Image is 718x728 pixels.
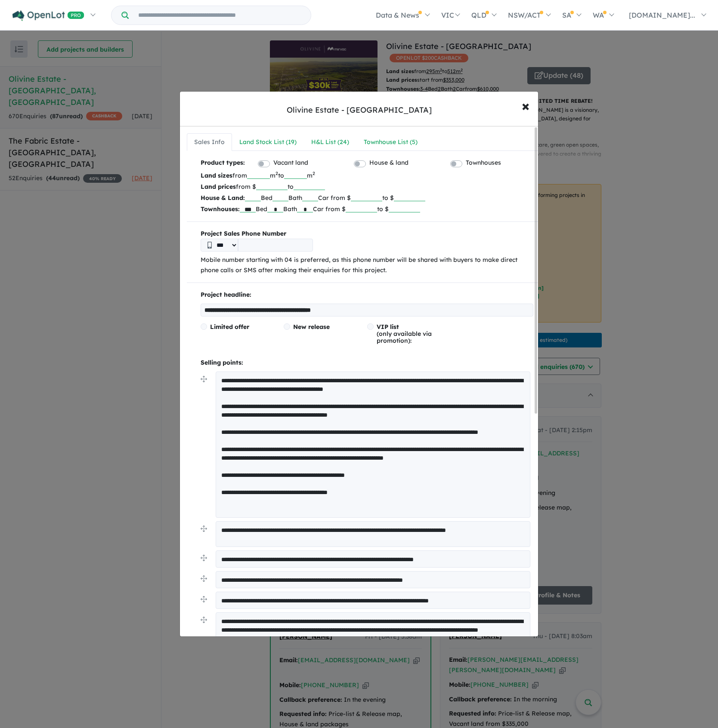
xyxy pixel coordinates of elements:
img: Openlot PRO Logo White [12,10,84,21]
div: Townhouse List ( 5 ) [364,137,418,147]
p: Selling points: [201,358,533,368]
label: Vacant land [273,158,308,168]
b: Product types: [201,158,245,169]
span: VIP list [377,323,399,331]
b: Project Sales Phone Number [201,229,533,239]
p: Project headline: [201,290,533,300]
sup: 2 [275,170,278,176]
p: Bed Bath Car from $ to $ [201,192,533,203]
p: from $ to [201,181,533,192]
span: [DOMAIN_NAME]... [629,11,695,19]
p: Bed Bath Car from $ to $ [201,203,533,215]
img: drag.svg [201,376,207,382]
span: Limited offer [210,323,249,331]
label: House & land [369,158,409,168]
div: Land Stock List ( 19 ) [239,137,297,147]
p: from m to m [201,170,533,181]
img: drag.svg [201,617,207,623]
img: Phone icon [207,242,212,249]
img: drag.svg [201,596,207,602]
span: New release [293,323,330,331]
div: H&L List ( 24 ) [311,137,349,147]
label: Townhouses [466,158,501,168]
b: Land sizes [201,172,232,179]
div: Olivine Estate - [GEOGRAPHIC_DATA] [287,104,432,116]
sup: 2 [313,170,315,176]
b: House & Land: [201,194,245,202]
div: Sales Info [194,137,225,147]
img: drag.svg [201,555,207,561]
span: (only available via promotion): [377,323,432,344]
input: Try estate name, suburb, builder or developer [130,6,309,25]
p: Mobile number starting with 04 is preferred, as this phone number will be shared with buyers to m... [201,255,533,276]
b: Townhouses: [201,205,240,213]
span: × [522,96,529,115]
b: Land prices [201,183,236,190]
img: drag.svg [201,575,207,582]
img: drag.svg [201,525,207,532]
